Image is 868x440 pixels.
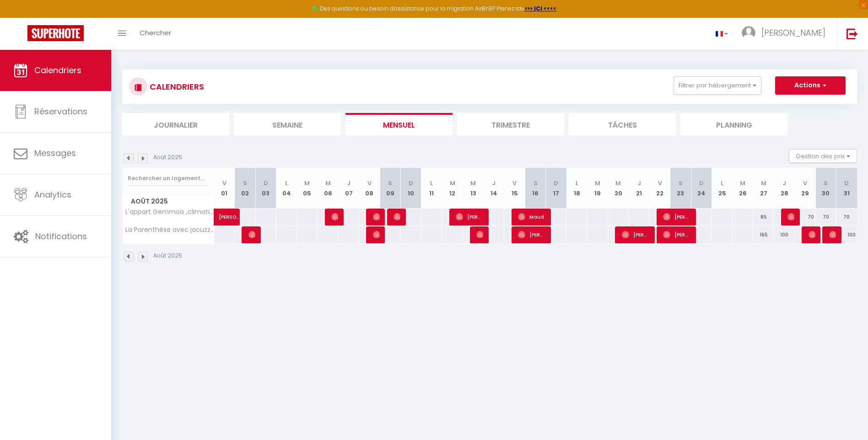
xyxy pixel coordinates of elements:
[347,179,350,188] abbr: J
[699,179,704,188] abbr: D
[35,231,87,242] span: Notifications
[325,179,331,188] abbr: M
[761,179,766,188] abbr: M
[297,168,318,209] th: 05
[518,208,545,225] span: Maud
[815,168,836,209] th: 30
[27,25,84,41] img: Super Booking
[554,179,558,188] abbr: D
[742,26,755,40] img: ...
[140,28,171,38] span: Chercher
[674,76,761,95] button: Filtrer par hébergement
[576,179,578,188] abbr: L
[836,209,857,225] div: 70
[761,27,825,38] span: [PERSON_NAME]
[255,168,276,209] th: 03
[670,168,691,209] th: 23
[450,179,455,188] abbr: M
[235,168,255,209] th: 02
[803,179,807,188] abbr: V
[663,208,690,225] span: [PERSON_NAME]
[484,168,504,209] th: 14
[124,226,216,233] span: La Parenthèse avec jacuzzi privé & climatisation
[373,226,380,243] span: [PERSON_NAME]
[338,168,359,209] th: 07
[285,179,288,188] abbr: L
[829,226,836,243] span: [PERSON_NAME]
[394,208,400,225] span: [PERSON_NAME]
[470,179,476,188] abbr: M
[153,252,182,260] p: Août 2025
[622,226,649,243] span: [PERSON_NAME]
[546,168,566,209] th: 17
[124,209,216,215] span: L'appart Gemmois ,climatisé et moderne avec balnéo
[442,168,463,209] th: 12
[147,76,204,97] h3: CALENDRIERS
[345,113,453,135] li: Mensuel
[775,76,846,95] button: Actions
[380,168,400,209] th: 09
[128,170,209,187] input: Rechercher un logement...
[122,113,229,135] li: Journalier
[740,179,745,188] abbr: M
[421,168,442,209] th: 11
[504,168,525,209] th: 15
[795,209,815,225] div: 70
[774,226,794,243] div: 100
[569,113,676,135] li: Tâches
[534,179,538,188] abbr: S
[214,209,235,226] a: [PERSON_NAME], [PERSON_NAME], [PERSON_NAME]
[663,226,690,243] span: [PERSON_NAME]
[456,208,483,225] span: [PERSON_NAME]
[524,5,556,12] a: >>> ICI <<<<
[629,168,649,209] th: 21
[430,179,433,188] abbr: L
[388,179,392,188] abbr: S
[34,147,76,159] span: Messages
[733,168,753,209] th: 26
[222,179,226,188] abbr: V
[373,208,380,225] span: [PERSON_NAME]
[753,226,774,243] div: 165
[608,168,629,209] th: 20
[463,168,483,209] th: 13
[367,179,372,188] abbr: V
[815,209,836,225] div: 70
[637,179,641,188] abbr: J
[243,179,247,188] abbr: S
[219,204,240,221] span: [PERSON_NAME], [PERSON_NAME], [PERSON_NAME]
[753,209,774,225] div: 85
[276,168,297,209] th: 04
[735,18,837,50] a: ... [PERSON_NAME]
[525,168,545,209] th: 16
[721,179,723,188] abbr: L
[795,168,815,209] th: 29
[476,226,483,243] span: [PERSON_NAME]
[615,179,621,188] abbr: M
[518,226,545,243] span: [PERSON_NAME]
[712,168,732,209] th: 25
[234,113,341,135] li: Semaine
[824,179,828,188] abbr: S
[304,179,310,188] abbr: M
[595,179,600,188] abbr: M
[836,168,857,209] th: 31
[789,149,857,163] button: Gestion des prix
[153,153,182,162] p: Août 2025
[264,179,268,188] abbr: D
[787,208,794,225] span: [PERSON_NAME]
[753,168,774,209] th: 27
[34,106,87,117] span: Réservations
[844,179,849,188] abbr: D
[846,28,858,39] img: logout
[457,113,564,135] li: Trimestre
[492,179,496,188] abbr: J
[214,168,235,209] th: 01
[679,179,683,188] abbr: S
[809,226,815,243] span: [PERSON_NAME]
[123,195,214,208] span: Août 2025
[836,226,857,243] div: 100
[400,168,421,209] th: 10
[359,168,380,209] th: 08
